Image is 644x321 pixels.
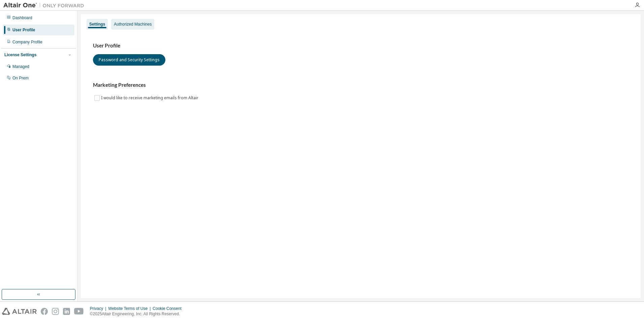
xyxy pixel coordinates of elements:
p: © 2025 Altair Engineering, Inc. All Rights Reserved. [90,311,186,317]
div: On Prem [12,75,29,81]
img: youtube.svg [74,308,84,315]
div: Managed [12,64,29,69]
img: facebook.svg [41,308,48,315]
div: Dashboard [12,15,32,21]
div: Cookie Consent [153,306,185,311]
div: Company Profile [12,39,42,45]
div: Website Terms of Use [108,306,153,311]
img: Altair One [3,2,88,9]
img: instagram.svg [52,308,59,315]
div: Authorized Machines [114,22,152,27]
img: altair_logo.svg [2,308,37,315]
div: License Settings [4,52,36,58]
div: Settings [89,22,105,27]
h3: User Profile [93,42,629,49]
div: Privacy [90,306,108,311]
label: I would like to receive marketing emails from Altair [101,94,200,102]
button: Password and Security Settings [93,54,165,66]
div: User Profile [12,27,35,33]
img: linkedin.svg [63,308,70,315]
h3: Marketing Preferences [93,82,629,88]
